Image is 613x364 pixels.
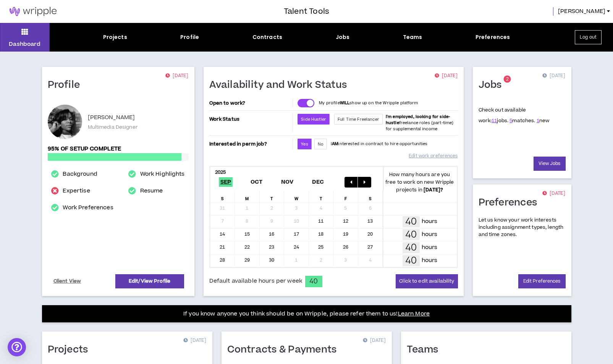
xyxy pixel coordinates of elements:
a: 1 [537,117,539,124]
span: matches. [509,117,535,124]
button: Click to edit availability [396,274,458,288]
div: Preferences [476,33,510,41]
span: jobs. [492,117,508,124]
span: No [318,141,323,147]
a: View Jobs [534,157,566,171]
p: If you know anyone you think should be on Wripple, please refer them to us! [183,309,430,319]
div: T [260,191,285,202]
sup: 2 [504,76,511,83]
span: Yes [301,141,308,147]
span: Sep [219,177,233,187]
span: [PERSON_NAME] [558,7,605,16]
p: hours [422,217,438,226]
span: 2 [506,76,509,83]
div: S [358,191,383,202]
span: Oct [249,177,264,187]
a: Work Highlights [140,170,185,179]
a: Edit/View Profile [115,274,184,288]
p: How many hours are you free to work on new Wripple projects in [383,171,457,194]
a: Work Preferences [63,203,113,212]
a: 5 [509,117,512,124]
p: hours [422,256,438,265]
p: [DATE] [183,337,206,345]
div: M [235,191,260,202]
div: Open Intercom Messenger [8,338,26,356]
div: F [333,191,358,202]
div: Profile [180,33,199,41]
p: 95% of setup complete [48,145,189,153]
b: 2025 [215,169,226,176]
p: hours [422,230,438,239]
a: Learn More [398,310,430,318]
div: Contracts [252,33,282,41]
p: [PERSON_NAME] [88,113,135,122]
h1: Projects [48,344,94,356]
h1: Preferences [479,197,543,209]
div: Jobs [336,33,350,41]
button: Log out [575,30,602,44]
a: Background [63,170,97,179]
h1: Profile [48,79,86,91]
a: Client View [52,275,82,288]
span: new [537,117,550,124]
strong: WILL [340,100,350,106]
div: S [210,191,235,202]
a: Edit work preferences [409,149,458,163]
div: W [284,191,309,202]
p: Dashboard [9,40,40,48]
p: hours [422,243,438,252]
b: I'm employed, looking for side-hustle [386,114,450,126]
h1: Contracts & Payments [227,344,343,356]
a: Edit Preferences [518,274,566,288]
p: Let us know your work interests including assignment types, length and time zones. [479,217,566,239]
div: T [309,191,334,202]
span: Nov [280,177,295,187]
h1: Availability and Work Status [209,79,353,91]
h3: Talent Tools [284,6,329,17]
p: Multimedia Designer [88,124,138,131]
div: Teams [403,33,422,41]
p: Work Status [209,114,291,125]
a: 11 [492,117,497,124]
a: Resume [140,186,163,196]
strong: AM [332,141,338,147]
p: [DATE] [542,190,565,197]
p: I interested in contract to hire opportunities [331,141,428,147]
p: [DATE] [435,72,458,80]
p: My profile show up on the Wripple platform [319,100,418,106]
div: Marissa H. [48,105,82,139]
p: [DATE] [165,72,188,80]
h1: Jobs [479,79,508,91]
p: Check out available work: [479,107,550,124]
div: Projects [103,33,127,41]
p: Interested in perm job? [209,139,291,149]
p: [DATE] [542,72,565,80]
h1: Teams [407,344,444,356]
span: Default available hours per week [209,277,302,285]
span: Dec [311,177,326,187]
p: [DATE] [363,337,386,345]
p: Open to work? [209,100,291,106]
span: freelance roles (part-time) for supplemental income [386,114,454,132]
span: Full Time Freelancer [338,116,379,122]
a: Expertise [63,186,90,196]
b: [DATE] ? [424,186,443,193]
